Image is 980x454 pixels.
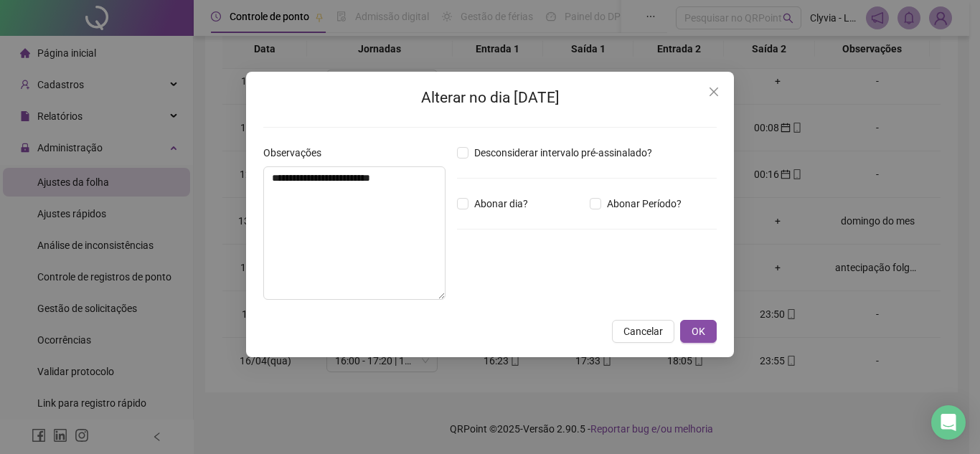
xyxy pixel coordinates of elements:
[623,323,663,339] span: Cancelar
[692,323,705,339] span: OK
[263,145,331,161] label: Observações
[468,145,658,161] span: Desconsiderar intervalo pré-assinalado?
[601,196,687,212] span: Abonar Período?
[931,405,966,440] div: Open Intercom Messenger
[263,86,717,110] h2: Alterar no dia [DATE]
[680,320,717,343] button: OK
[468,196,534,212] span: Abonar dia?
[708,86,720,98] span: close
[702,80,725,103] button: Close
[612,320,674,343] button: Cancelar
